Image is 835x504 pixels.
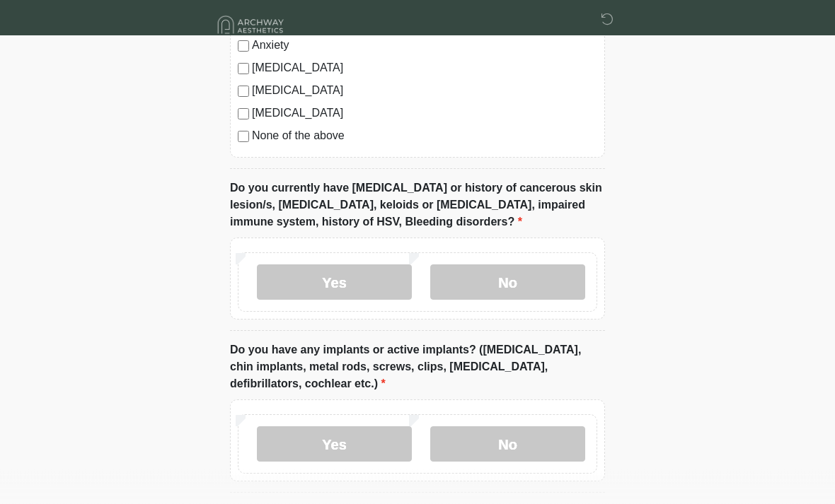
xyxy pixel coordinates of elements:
[252,128,597,145] label: None of the above
[230,342,605,393] label: Do you have any implants or active implants? ([MEDICAL_DATA], chin implants, metal rods, screws, ...
[252,60,597,77] label: [MEDICAL_DATA]
[252,83,597,100] label: [MEDICAL_DATA]
[430,427,585,462] label: No
[238,86,249,98] input: [MEDICAL_DATA]
[230,180,605,231] label: Do you currently have [MEDICAL_DATA] or history of cancerous skin lesion/s, [MEDICAL_DATA], keloi...
[238,131,249,143] input: None of the above
[216,11,287,40] img: Archway Aesthetics Logo
[430,265,585,300] label: No
[257,427,412,462] label: Yes
[252,105,597,122] label: [MEDICAL_DATA]
[238,64,249,75] input: [MEDICAL_DATA]
[238,109,249,120] input: [MEDICAL_DATA]
[257,265,412,300] label: Yes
